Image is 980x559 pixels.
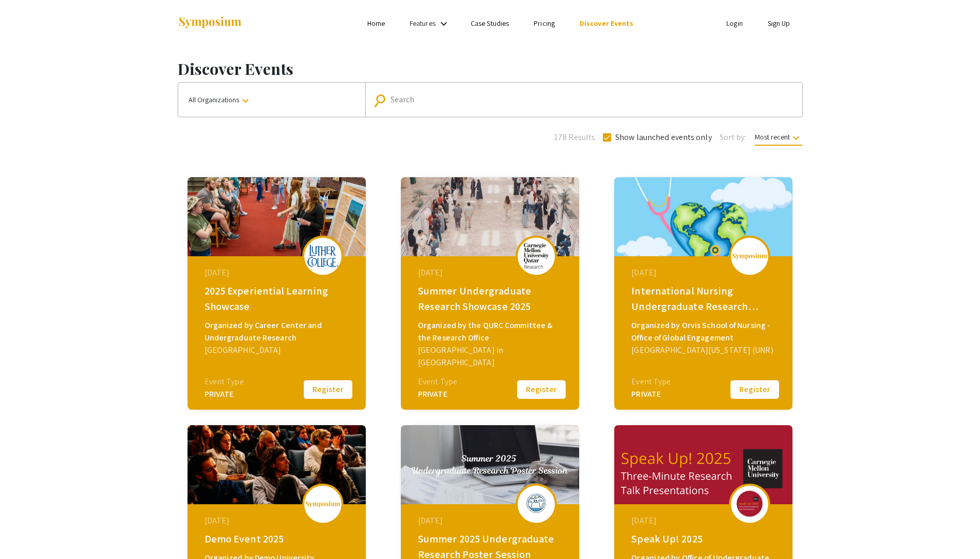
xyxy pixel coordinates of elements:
[205,267,351,279] div: [DATE]
[418,376,457,388] div: Event Type
[410,19,435,28] a: Features
[631,267,778,279] div: [DATE]
[438,18,450,30] mat-icon: Expand Features list
[534,19,555,28] a: Pricing
[205,376,244,388] div: Event Type
[188,425,366,504] img: demo-event-2025_eventCoverPhoto_e268cd__thumb.jpg
[305,501,341,508] img: logo_v2.png
[302,379,354,400] button: Register
[631,319,778,344] div: Organized by Orvis School of Nursing - Office of Global Engagement
[178,59,803,78] h1: Discover Events
[205,531,351,547] div: Demo Event 2025
[8,513,44,551] iframe: Chat
[418,388,457,400] div: PRIVATE
[205,388,244,400] div: PRIVATE
[205,515,351,527] div: [DATE]
[178,16,242,30] img: Symposium by ForagerOne
[720,131,746,144] span: Sort by:
[521,243,552,269] img: summer-undergraduate-research-showcase-2025_eventLogo_367938_.png
[580,19,634,28] a: Discover Events
[418,344,565,369] div: [GEOGRAPHIC_DATA] in [GEOGRAPHIC_DATA]
[189,95,252,104] span: All Organizations
[418,267,565,279] div: [DATE]
[554,131,595,144] span: 178 Results
[367,19,385,28] a: Home
[521,491,552,517] img: summer-2025-undergraduate-research-poster-session_eventLogo_a048e7_.png
[614,425,792,504] img: speak-up-2025_eventCoverPhoto_f5af8f__thumb.png
[471,19,509,28] a: Case Studies
[790,132,802,144] mat-icon: keyboard_arrow_down
[188,177,366,256] img: 2025-experiential-learning-showcase_eventCoverPhoto_3051d9__thumb.jpg
[631,283,778,314] div: International Nursing Undergraduate Research Symposium (INURS)
[375,91,390,110] mat-icon: Search
[401,177,579,256] img: summer-undergraduate-research-showcase-2025_eventCoverPhoto_d7183b__thumb.jpg
[615,131,712,144] span: Show launched events only
[205,319,351,344] div: Organized by Career Center and Undergraduate Research
[734,491,765,517] img: speak-up-2025_eventLogo_8a7d19_.png
[307,245,338,267] img: 2025-experiential-learning-showcase_eventLogo_377aea_.png
[205,344,351,356] div: [GEOGRAPHIC_DATA]
[631,388,671,400] div: PRIVATE
[726,19,743,28] a: Login
[418,319,565,344] div: Organized by the QURC Committee & the Research Office
[614,177,792,256] img: global-connections-in-nursing-philippines-neva_eventCoverPhoto_3453dd__thumb.png
[755,132,802,146] span: Most recent
[418,515,565,527] div: [DATE]
[401,425,579,504] img: summer-2025-undergraduate-research-poster-session_eventCoverPhoto_77f9a4__thumb.jpg
[631,376,671,388] div: Event Type
[631,344,778,356] div: [GEOGRAPHIC_DATA][US_STATE] (UNR)
[732,253,768,260] img: logo_v2.png
[631,515,778,527] div: [DATE]
[205,283,351,314] div: 2025 Experiential Learning Showcase
[768,19,790,28] a: Sign Up
[516,379,567,400] button: Register
[729,379,781,400] button: Register
[239,95,252,107] mat-icon: keyboard_arrow_down
[746,128,811,146] button: Most recent
[178,83,365,117] button: All Organizations
[418,283,565,314] div: Summer Undergraduate Research Showcase 2025
[631,531,778,547] div: Speak Up! 2025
